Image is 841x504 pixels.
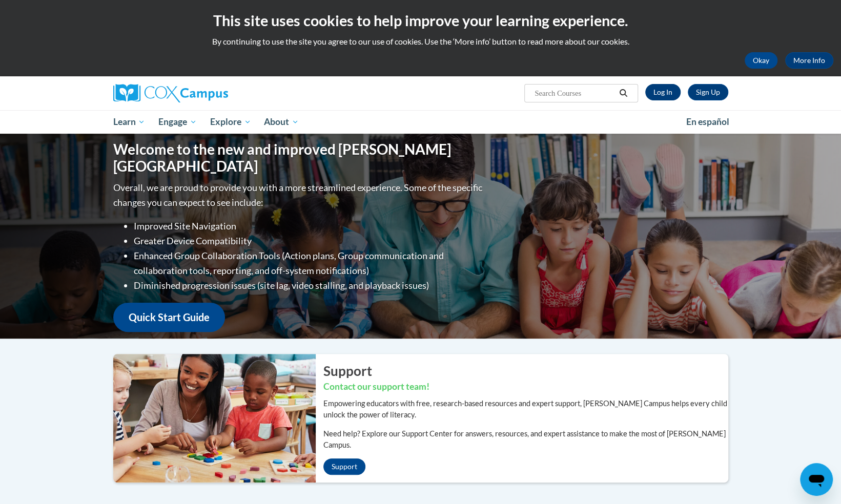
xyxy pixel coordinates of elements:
[800,463,833,496] iframe: Button to launch messaging window
[152,110,203,134] a: Engage
[113,84,308,102] a: Cox Campus
[534,87,616,99] input: Search Courses
[106,354,316,482] img: ...
[264,116,299,128] span: About
[323,458,365,475] a: Support
[203,110,258,134] a: Explore
[645,84,681,100] a: Log In
[323,362,728,380] h2: Support
[134,278,485,293] li: Diminished progression issues (site lag, video stalling, and playback issues)
[113,116,145,128] span: Learn
[8,36,833,47] p: By continuing to use the site you agree to our use of cookies. Use the ‘More info’ button to read...
[686,116,729,127] span: En español
[785,52,833,69] a: More Info
[745,52,777,69] button: Okay
[107,110,152,134] a: Learn
[323,381,728,393] h3: Contact our support team!
[616,87,631,99] button: Search
[113,84,228,102] img: Cox Campus
[688,84,728,100] a: Register
[210,116,251,128] span: Explore
[323,428,728,451] p: Need help? Explore our Support Center for answers, resources, and expert assistance to make the m...
[134,248,485,278] li: Enhanced Group Collaboration Tools (Action plans, Group communication and collaboration tools, re...
[113,180,485,210] p: Overall, we are proud to provide you with a more streamlined experience. Some of the specific cha...
[158,116,197,128] span: Engage
[134,234,485,248] li: Greater Device Compatibility
[134,219,485,234] li: Improved Site Navigation
[113,141,485,175] h1: Welcome to the new and improved [PERSON_NAME][GEOGRAPHIC_DATA]
[323,398,728,421] p: Empowering educators with free, research-based resources and expert support, [PERSON_NAME] Campus...
[98,110,744,134] div: Main menu
[8,10,833,31] h2: This site uses cookies to help improve your learning experience.
[257,110,305,134] a: About
[680,111,736,133] a: En español
[113,303,225,332] a: Quick Start Guide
